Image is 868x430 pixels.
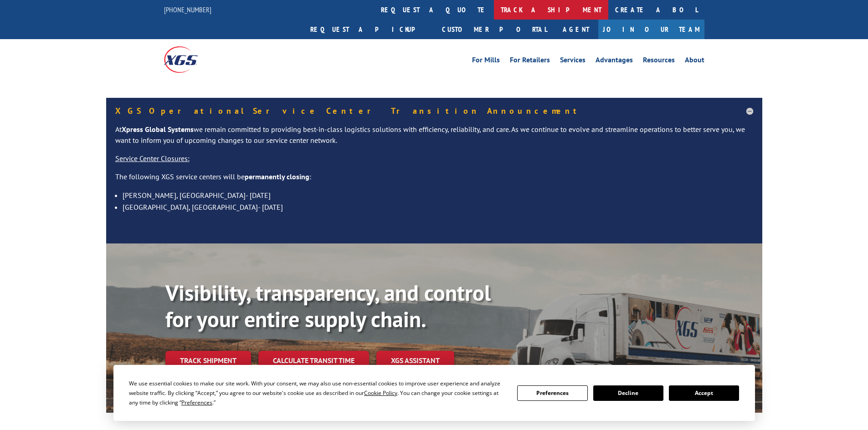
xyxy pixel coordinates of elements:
b: Visibility, transparency, and control for your entire supply chain. [165,278,491,333]
strong: Xpress Global Systems [122,125,194,134]
p: The following XGS service centers will be : [115,172,753,190]
li: [GEOGRAPHIC_DATA], [GEOGRAPHIC_DATA]- [DATE] [123,201,753,213]
a: Agent [554,20,598,39]
span: Preferences [181,399,212,406]
strong: permanently closing [245,172,309,181]
button: Decline [593,385,663,401]
a: Resources [643,56,675,66]
h5: XGS Operational Service Center Transition Announcement [115,107,753,115]
a: XGS ASSISTANT [376,351,454,370]
p: At we remain committed to providing best-in-class logistics solutions with efficiency, reliabilit... [115,124,753,153]
a: About [685,56,704,66]
a: For Retailers [510,56,550,66]
button: Preferences [517,385,587,401]
div: We use essential cookies to make our site work. With your consent, we may also use non-essential ... [129,379,506,407]
a: Advantages [596,56,633,66]
a: Request a pickup [303,20,435,39]
a: Customer Portal [435,20,554,39]
u: Service Center Closures: [115,154,190,163]
li: [PERSON_NAME], [GEOGRAPHIC_DATA]- [DATE] [123,189,753,201]
a: For Mills [472,56,500,66]
div: Cookie Consent Prompt [113,365,755,421]
span: Cookie Policy [364,389,397,397]
a: Services [560,56,586,66]
a: Join Our Team [598,20,704,39]
a: Calculate transit time [258,351,369,370]
a: [PHONE_NUMBER] [164,5,211,14]
button: Accept [669,385,739,401]
a: Track shipment [165,351,251,370]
